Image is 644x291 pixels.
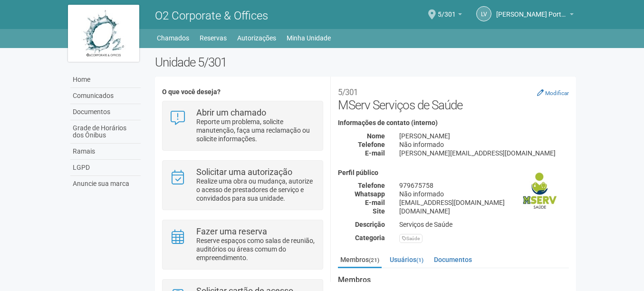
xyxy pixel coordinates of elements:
p: Reporte um problema, solicite manutenção, faça uma reclamação ou solicite informações. [196,117,316,143]
strong: Abrir um chamado [196,107,266,117]
a: Fazer uma reserva Reserve espaços como salas de reunião, auditórios ou áreas comum do empreendime... [170,227,316,262]
strong: Solicitar uma autorização [196,167,292,177]
div: Saúde [399,234,423,243]
img: logo.jpg [68,5,139,62]
a: Chamados [157,31,189,45]
span: Luis Vasconcelos Porto Fernandes [496,1,567,18]
div: [DOMAIN_NAME] [392,207,576,215]
div: [PERSON_NAME] [392,132,576,140]
a: Comunicados [70,88,141,104]
div: Serviços de Saúde [392,220,576,229]
a: LV [476,6,491,21]
a: Ramais [70,144,141,160]
strong: E-mail [365,149,385,157]
small: (21) [369,257,379,263]
a: Minha Unidade [287,31,331,45]
strong: Fazer uma reserva [196,226,267,236]
a: 5/301 [438,12,462,19]
h2: Unidade 5/301 [155,55,577,69]
a: Autorizações [237,31,276,45]
p: Realize uma obra ou mudança, autorize o acesso de prestadores de serviço e convidados para sua un... [196,177,316,203]
a: LGPD [70,160,141,176]
h2: MServ Serviços de Saúde [338,84,569,112]
span: 5/301 [438,1,456,18]
a: Modificar [537,89,569,97]
h4: Informações de contato (interno) [338,119,569,126]
small: (1) [416,257,423,263]
a: Abrir um chamado Reporte um problema, solicite manutenção, faça uma reclamação ou solicite inform... [170,108,316,143]
a: Grade de Horários dos Ônibus [70,120,141,144]
a: Solicitar uma autorização Realize uma obra ou mudança, autorize o acesso de prestadores de serviç... [170,168,316,203]
a: Anuncie sua marca [70,176,141,192]
a: Usuários(1) [387,252,426,267]
span: O2 Corporate & Offices [155,9,268,22]
div: [EMAIL_ADDRESS][DOMAIN_NAME] [392,198,576,207]
strong: Telefone [358,141,385,148]
a: Membros(21) [338,252,382,268]
a: Documentos [70,104,141,120]
div: Não informado [392,190,576,198]
strong: Descrição [355,221,385,228]
h4: O que você deseja? [162,88,323,96]
a: Documentos [432,252,474,267]
strong: Site [373,207,385,215]
div: 979675758 [392,181,576,190]
div: Não informado [392,140,576,149]
a: [PERSON_NAME] Porto [PERSON_NAME] [496,12,574,19]
strong: Categoria [355,234,385,242]
p: Reserve espaços como salas de reunião, auditórios ou áreas comum do empreendimento. [196,236,316,262]
strong: Nome [367,132,385,140]
strong: Membros [338,276,569,284]
a: Home [70,72,141,88]
strong: Whatsapp [355,190,385,198]
img: business.png [514,169,562,217]
div: [PERSON_NAME][EMAIL_ADDRESS][DOMAIN_NAME] [392,149,576,157]
strong: E-mail [365,199,385,206]
small: Modificar [545,90,569,97]
small: 5/301 [338,87,358,97]
strong: Telefone [358,182,385,189]
a: Reservas [200,31,227,45]
h4: Perfil público [338,169,569,176]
